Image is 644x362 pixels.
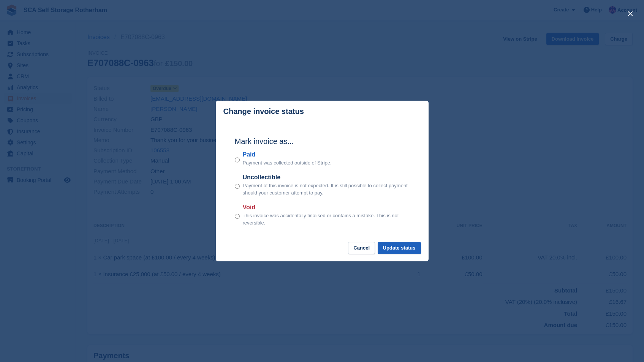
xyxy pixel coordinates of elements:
[235,136,410,147] h2: Mark invoice as...
[243,212,410,227] p: This invoice was accidentally finalised or contains a mistake. This is not reversible.
[243,182,410,197] p: Payment of this invoice is not expected. It is still possible to collect payment should your cust...
[243,150,332,159] label: Paid
[348,242,375,255] button: Cancel
[243,159,332,167] p: Payment was collected outside of Stripe.
[378,242,421,255] button: Update status
[243,203,410,212] label: Void
[624,8,636,20] button: close
[243,173,410,182] label: Uncollectible
[223,107,304,116] p: Change invoice status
